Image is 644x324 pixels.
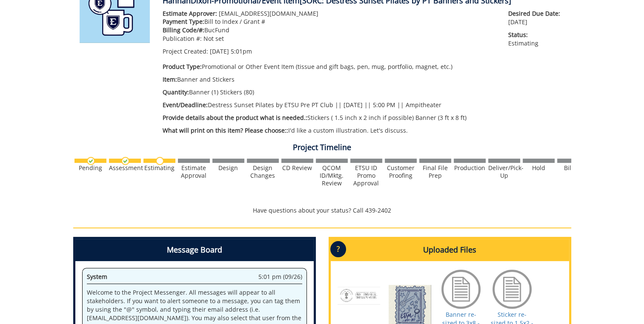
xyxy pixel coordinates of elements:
span: Provide details about the product what is needed.: [163,114,307,122]
span: System [87,273,107,281]
div: Production [454,164,486,172]
h4: Uploaded Files [331,239,569,261]
p: Have questions about your status? Call 439-2402 [73,206,571,215]
p: [DATE] [508,9,564,26]
p: Banner and Stickers [163,75,496,84]
span: Not set [203,34,224,43]
p: I'd like a custom illustration. Let's discuss. [163,126,496,135]
div: Design [212,164,244,172]
span: What will print on this item? Please choose:: [163,126,288,134]
span: Project Created: [163,47,208,55]
div: Estimating [143,164,175,172]
div: Hold [523,164,555,172]
p: [EMAIL_ADDRESS][DOMAIN_NAME] [163,9,496,18]
span: Quantity: [163,88,189,96]
div: Final File Prep [419,164,451,179]
div: QCOM ID/Mktg. Review [316,164,348,187]
p: ? [330,241,346,257]
p: BucFund [163,26,496,34]
span: Product Type: [163,63,202,71]
div: Estimate Approval [178,164,210,179]
div: Billing [557,164,589,172]
span: Event/Deadline: [163,101,208,109]
p: Stickers ( 1.5 inch x 2 inch if possible) Banner (3 ft x 8 ft) [163,114,496,122]
div: Deliver/Pick-Up [488,164,520,179]
span: Desired Due Date: [508,9,564,18]
span: Status: [508,31,564,39]
h4: Project Timeline [73,143,571,152]
div: ETSU ID Promo Approval [350,164,382,187]
span: Billing Code/#: [163,26,204,34]
p: Estimating [508,31,564,48]
img: no [156,157,164,165]
p: Bill to Index / Grant # [163,17,496,26]
span: Payment Type: [163,17,204,26]
span: 5:01 pm (09/26) [258,273,302,281]
div: CD Review [281,164,313,172]
span: Publication #: [163,34,202,43]
img: checkmark [87,157,95,165]
img: checkmark [121,157,129,165]
div: Assessment [109,164,141,172]
h4: Message Board [75,239,314,261]
span: [DATE] 5:01pm [210,47,252,55]
p: Promotional or Other Event Item (tissue and gift bags, pen, mug, portfolio, magnet, etc.) [163,63,496,71]
span: Estimate Approver: [163,9,217,17]
div: Customer Proofing [385,164,417,179]
p: Destress Sunset Pilates by ETSU Pre PT Club || [DATE] || 5:00 PM || Ampitheater [163,101,496,109]
div: Design Changes [247,164,279,179]
span: Item: [163,75,177,83]
div: Pending [74,164,106,172]
p: Banner (1) Stickers (80) [163,88,496,97]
